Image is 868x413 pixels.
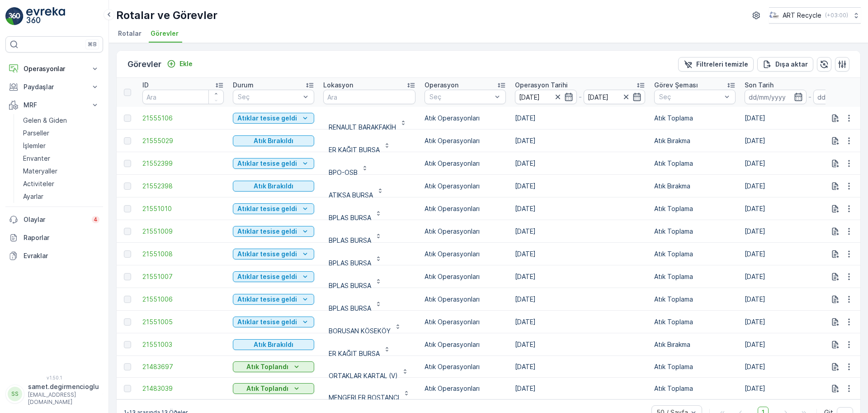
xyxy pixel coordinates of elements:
img: logo [5,7,24,25]
p: RENAULT BARAKFAKİH [329,123,396,132]
a: Activiteler [19,178,103,190]
input: dd/mm/yyyy [584,90,646,104]
p: MENGERLER BOSTANCI [329,393,399,402]
a: Olaylar4 [5,211,103,229]
p: Gelen & Giden [23,116,67,125]
a: 21552399 [142,159,224,168]
p: Rotalar ve Görevler [116,8,217,23]
div: Toggle Row Selected [124,385,131,392]
button: Atıklar tesise geldi [233,226,314,237]
span: 21483697 [142,362,224,371]
p: ORTAKLAR KARTAL (V) [329,371,398,380]
button: BPLAS BURSA [323,269,387,284]
a: 21555029 [142,136,224,145]
button: ART Recycle(+03:00) [769,7,861,24]
p: Atıklar tesise geldi [237,317,297,327]
span: 21551003 [142,340,224,349]
div: Toggle Row Selected [124,160,131,167]
p: Seç [659,92,722,101]
a: 21552398 [142,182,224,191]
p: ATIKSA BURSA [329,191,373,200]
div: Toggle Row Selected [124,250,131,258]
button: ORTAKLAR KARTAL (V) [323,360,414,374]
button: ER KAĞIT BURSA [323,134,396,148]
p: Atık Toplandı [246,384,288,393]
p: Atık Toplama [654,317,736,327]
p: Operasyon Tarihi [515,81,568,90]
td: [DATE] [510,107,650,130]
td: [DATE] [510,333,650,356]
div: Toggle Row Selected [124,273,131,280]
button: Atıklar tesise geldi [233,249,314,259]
p: Atık Operasyonları [425,362,506,371]
p: BPLAS BURSA [329,213,371,222]
p: ER KAĞIT BURSA [329,349,380,358]
button: MENGERLER BOSTANCI [323,381,415,396]
p: Ekle [179,59,193,68]
div: Toggle Row Selected [124,115,131,122]
p: BPLAS BURSA [329,281,371,290]
a: Materyaller [19,165,103,178]
p: Atıklar tesise geldi [237,204,297,213]
p: Atık Toplama [654,159,736,168]
input: Ara [142,90,224,104]
span: v 1.50.1 [5,375,103,380]
div: Toggle Row Selected [124,182,131,190]
p: Durum [233,81,254,90]
span: 21551007 [142,272,224,281]
p: - [579,91,582,102]
button: MRF [5,96,103,114]
img: image_23.png [769,10,779,20]
p: Atık Operasyonları [425,136,506,145]
button: Ekle [163,58,196,69]
span: 21551006 [142,295,224,304]
button: BPLAS BURSA [323,202,387,216]
p: Atık Bırakıldı [254,182,293,191]
div: Toggle Row Selected [124,318,131,326]
input: Ara [323,90,415,104]
p: Atık Operasyonları [425,204,506,213]
td: [DATE] [510,175,650,197]
p: Atık Operasyonları [425,340,506,349]
a: 21551009 [142,227,224,236]
img: logo_light-DOdMpM7g.png [26,7,65,25]
p: BPO-OSB [329,168,358,177]
input: dd/mm/yyyy [515,90,577,104]
p: Atık Toplama [654,295,736,304]
div: Toggle Row Selected [124,341,131,348]
div: Toggle Row Selected [124,205,131,212]
span: 21555106 [142,114,224,123]
p: Atıklar tesise geldi [237,159,297,168]
td: [DATE] [510,288,650,311]
a: 21551010 [142,204,224,213]
p: Atık Operasyonları [425,295,506,304]
p: Atık Operasyonları [425,182,506,191]
p: samet.degirmencioglu [28,382,99,391]
p: ID [142,81,149,90]
p: Atık Operasyonları [425,272,506,281]
a: İşlemler [19,139,103,152]
p: İşlemler [23,141,46,150]
button: BPLAS BURSA [323,247,387,261]
button: BPLAS BURSA [323,224,387,239]
p: ART Recycle [783,11,821,20]
a: Parseller [19,127,103,139]
td: [DATE] [510,130,650,152]
td: [DATE] [510,356,650,378]
p: Atık Bırakma [654,182,736,191]
p: Atık Operasyonları [425,159,506,168]
p: Activiteler [23,179,54,188]
p: Atıklar tesise geldi [237,114,297,123]
a: Raporlar [5,229,103,247]
p: Operasyonlar [24,64,85,73]
p: ER KAĞIT BURSA [329,145,380,154]
button: Atıklar tesise geldi [233,317,314,327]
p: Son Tarih [745,81,774,90]
p: Envanter [23,154,50,163]
p: Dışa aktar [775,60,808,69]
p: Görev Şeması [654,81,698,90]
